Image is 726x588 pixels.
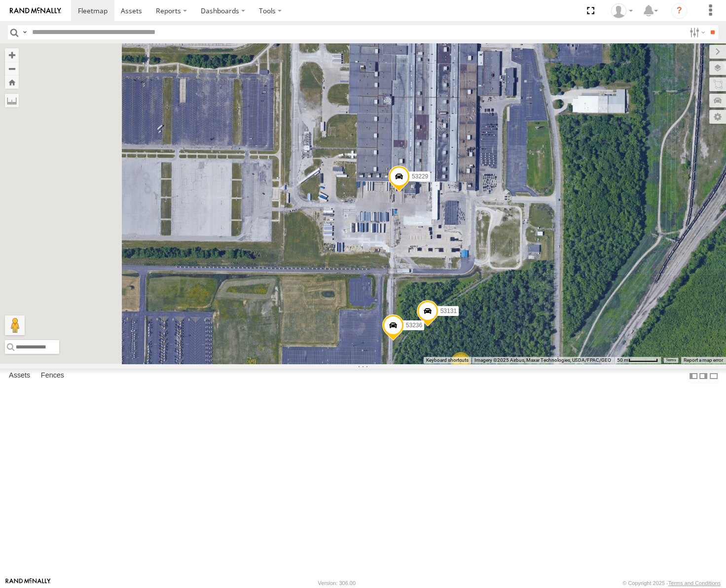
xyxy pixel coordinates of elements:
[426,357,469,364] button: Keyboard shortcuts
[412,173,428,180] span: 53229
[709,369,719,383] label: Hide Summary Table
[36,369,69,383] label: Fences
[614,357,661,364] button: Map Scale: 50 m per 56 pixels
[451,352,471,372] div: 2
[5,75,19,89] button: Zoom Home
[622,580,721,586] div: © Copyright 2025 -
[318,580,356,586] div: Version: 306.00
[617,357,628,363] span: 50 m
[671,3,687,19] i: ?
[21,25,29,39] label: Search Query
[406,322,422,329] span: 53236
[5,578,51,588] a: Visit our Website
[5,48,19,62] button: Zoom in
[709,110,726,124] label: Map Settings
[698,369,708,383] label: Dock Summary Table to the Right
[5,62,19,75] button: Zoom out
[666,358,676,362] a: Terms (opens in new tab)
[5,315,25,335] button: Drag Pegman onto the map to open Street View
[689,369,698,383] label: Dock Summary Table to the Left
[686,25,707,39] label: Search Filter Options
[440,308,457,314] span: 53131
[684,357,723,363] a: Report a map error
[5,94,19,107] label: Measure
[668,580,721,586] a: Terms and Conditions
[474,357,611,363] span: Imagery ©2025 Airbus, Maxar Technologies, USDA/FPAC/GEO
[608,3,636,18] div: Miky Transport
[10,7,61,14] img: rand-logo.svg
[4,369,35,383] label: Assets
